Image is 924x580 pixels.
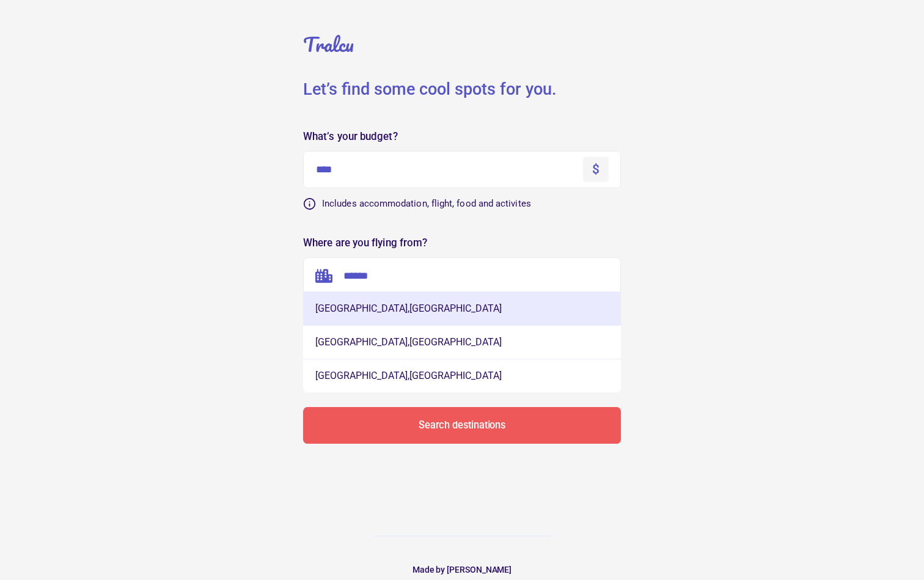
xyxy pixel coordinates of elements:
button: [GEOGRAPHIC_DATA],[GEOGRAPHIC_DATA] [303,325,621,359]
div: What’s your budget? [303,131,621,142]
div: Where are you flying from? [303,238,621,248]
div: Includes accommodation, flight, food and activites [322,199,621,208]
div: Let’s find some cool spots for you. [303,79,621,100]
button: [GEOGRAPHIC_DATA],[GEOGRAPHIC_DATA] [303,359,621,392]
div: $ [592,161,599,178]
div: Search destinations [419,420,505,430]
a: Tralcu [303,31,354,58]
button: [GEOGRAPHIC_DATA],[GEOGRAPHIC_DATA] [303,292,621,325]
div: Made by [PERSON_NAME] [395,565,529,574]
button: Search destinations [303,408,621,444]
